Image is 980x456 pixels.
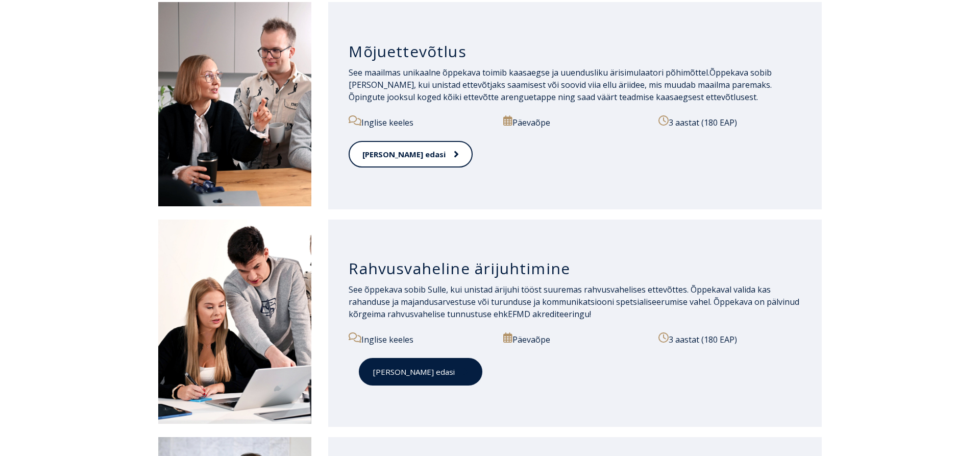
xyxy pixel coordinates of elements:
h3: Rahvusvaheline ärijuhtimine [349,259,801,278]
a: EFMD akrediteeringu [508,308,590,320]
h3: Mõjuettevõtlus [349,42,801,61]
span: Õppekava sobib [PERSON_NAME], kui unistad ettevõtjaks saamisest või soovid viia ellu äriidee, mis... [349,67,772,103]
p: Inglise keeles [349,115,492,129]
span: See maailmas unikaalne õppekava toimib kaasaegse ja uuendusliku ärisimulaatori põhimõttel. [349,67,709,78]
img: Rahvusvaheline ärijuhtimine [158,220,311,424]
p: Inglise keeles [349,332,492,346]
p: Päevaõpe [503,332,646,346]
p: 3 aastat (180 EAP) [658,115,791,129]
p: 3 aastat (180 EAP) [658,332,801,346]
img: Mõjuettevõtlus [158,2,311,206]
a: [PERSON_NAME] edasi [359,358,482,386]
a: [PERSON_NAME] edasi [349,141,473,168]
span: See õppekava sobib Sulle, kui unistad ärijuhi tööst suuremas rahvusvahelises ettevõttes. Õppekava... [349,284,799,320]
p: Päevaõpe [503,115,646,129]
